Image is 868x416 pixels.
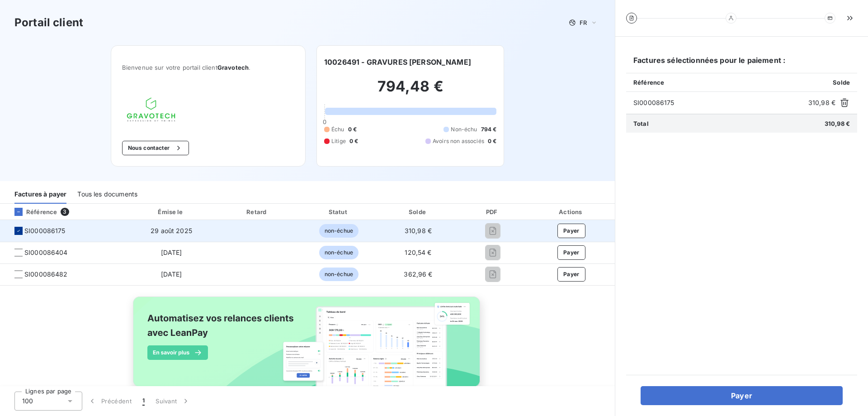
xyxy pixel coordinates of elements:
button: Précédent [82,392,137,411]
span: SI000086175 [24,226,66,235]
span: Litige [331,137,346,145]
div: Référence [7,208,57,216]
div: Émise le [128,207,214,216]
button: Suivant [150,392,196,411]
span: 1 [142,397,145,406]
span: 310,98 € [808,98,835,107]
span: Gravotech [217,64,249,71]
span: 3 [61,208,69,216]
span: SI000086404 [24,248,68,257]
span: 100 [22,397,33,406]
h3: Portail client [14,14,83,31]
span: 0 € [349,137,358,145]
span: 0 € [488,137,496,145]
span: 310,98 € [825,120,850,127]
span: Échu [331,125,344,134]
h6: 10026491 - GRAVURES [PERSON_NAME] [324,57,471,67]
span: SI000086175 [633,98,805,107]
button: Nous contacter [122,141,189,155]
span: SI000086482 [24,270,68,279]
span: Référence [633,79,664,86]
div: Factures à payer [14,185,66,204]
span: 310,98 € [405,227,432,234]
span: 0 € [348,125,357,134]
button: 1 [137,392,150,411]
span: non-échue [319,268,359,281]
span: 362,96 € [404,270,432,278]
h6: Factures sélectionnées pour le paiement : [626,55,857,73]
span: Solde [833,79,850,86]
img: Company logo [122,93,180,126]
div: PDF [459,207,526,216]
button: Payer [557,224,585,238]
div: Solde [381,207,455,216]
img: banner [125,291,490,402]
span: Non-échu [451,125,477,134]
span: Bienvenue sur votre portail client . [122,64,294,71]
div: Actions [530,207,613,216]
div: Statut [300,207,377,216]
div: Tous les documents [77,185,137,204]
span: FR [580,19,587,26]
button: Payer [641,386,843,405]
span: [DATE] [161,249,182,256]
span: Avoirs non associés [433,137,484,145]
span: 120,54 € [405,249,431,256]
div: Retard [218,207,297,216]
span: [DATE] [161,270,182,278]
span: Total [633,120,649,127]
button: Payer [557,267,585,282]
h2: 794,48 € [324,77,496,105]
span: non-échue [319,224,359,238]
span: 29 août 2025 [151,227,192,234]
span: 794 € [481,125,497,134]
span: 0 [323,118,326,125]
button: Payer [557,245,585,260]
span: non-échue [319,246,359,259]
